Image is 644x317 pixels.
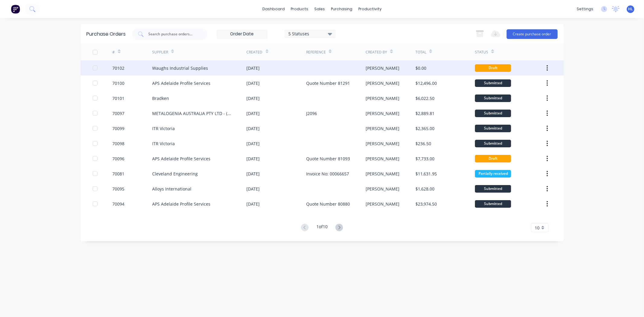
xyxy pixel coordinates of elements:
[415,155,434,162] div: $7,733.00
[247,110,260,117] div: [DATE]
[152,171,198,177] div: Cleveland Engineering
[152,50,168,55] div: Supplier
[366,80,399,86] div: [PERSON_NAME]
[355,5,385,14] div: productivity
[112,155,124,162] div: 70096
[366,201,399,207] div: [PERSON_NAME]
[112,171,124,177] div: 70081
[152,186,191,192] div: Alloys International
[259,5,288,14] a: dashboard
[112,140,124,147] div: 70098
[306,110,317,117] div: J2096
[11,5,20,14] img: Factory
[415,65,426,71] div: $0.00
[415,80,437,86] div: $12,496.00
[507,29,558,39] button: Create purchase order
[574,5,596,14] div: settings
[415,186,434,192] div: $1,628.00
[112,50,115,55] div: #
[415,110,434,117] div: $2,889.81
[415,140,431,147] div: $236.50
[328,5,355,14] div: purchasing
[247,80,260,86] div: [DATE]
[415,125,434,132] div: $2,365.00
[475,185,511,193] div: Submitted
[415,171,437,177] div: $11,631.95
[415,201,437,207] div: $23,974.50
[475,50,488,55] div: Status
[415,50,426,55] div: Total
[475,170,511,178] div: Partially received
[366,155,399,162] div: [PERSON_NAME]
[475,110,511,117] div: Submitted
[152,110,235,117] div: METALOGENIA AUSTRALIA PTY LTD - (MTG)
[152,65,208,71] div: Waughs Industrial Supplies
[628,6,633,12] span: HL
[475,155,511,162] div: Draft
[306,155,350,162] div: Quote Number 81093
[475,94,511,102] div: Submitted
[475,200,511,208] div: Submitted
[306,50,326,55] div: Reference
[247,201,260,207] div: [DATE]
[112,186,124,192] div: 70095
[152,95,169,101] div: Bradken
[247,155,260,162] div: [DATE]
[366,140,399,147] div: [PERSON_NAME]
[247,65,260,71] div: [DATE]
[152,140,175,147] div: ITR Victoria
[152,80,210,86] div: APS Adelaide Profile Services
[366,50,387,55] div: Created By
[366,186,399,192] div: [PERSON_NAME]
[247,186,260,192] div: [DATE]
[152,201,210,207] div: APS Adelaide Profile Services
[112,65,124,71] div: 70102
[288,5,311,14] div: products
[316,223,328,232] div: 1 of 10
[306,201,350,207] div: Quote Number 80880
[247,140,260,147] div: [DATE]
[415,95,434,101] div: $6,022.50
[306,171,349,177] div: Invoice No: 00066657
[475,64,511,72] div: Draft
[366,95,399,101] div: [PERSON_NAME]
[366,65,399,71] div: [PERSON_NAME]
[247,125,260,132] div: [DATE]
[475,140,511,147] div: Submitted
[148,31,198,37] input: Search purchase orders...
[112,80,124,86] div: 70100
[288,30,332,37] div: 5 Statuses
[306,80,350,86] div: Quote Number 81291
[112,125,124,132] div: 70099
[535,225,540,231] span: 10
[152,155,210,162] div: APS Adelaide Profile Services
[217,30,268,39] input: Order Date
[247,171,260,177] div: [DATE]
[247,50,263,55] div: Created
[366,125,399,132] div: [PERSON_NAME]
[311,5,328,14] div: sales
[366,110,399,117] div: [PERSON_NAME]
[87,30,126,38] div: Purchase Orders
[247,95,260,101] div: [DATE]
[112,95,124,101] div: 70101
[366,171,399,177] div: [PERSON_NAME]
[112,201,124,207] div: 70094
[475,125,511,132] div: Submitted
[112,110,124,117] div: 70097
[152,125,175,132] div: ITR Victoria
[475,79,511,87] div: Submitted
